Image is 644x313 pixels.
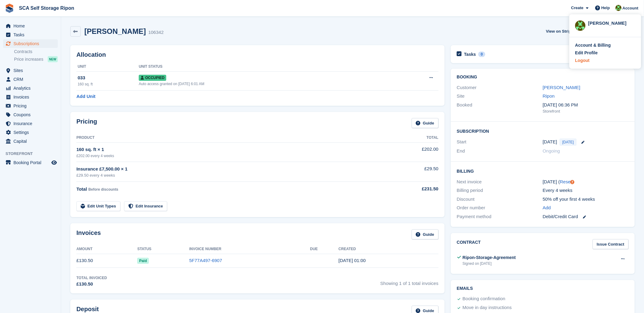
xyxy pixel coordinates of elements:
[76,244,137,254] th: Amount
[3,119,58,128] a: menu
[76,281,107,288] div: £130.50
[13,137,50,146] span: Capital
[14,49,58,55] a: Contracts
[84,27,146,35] h2: [PERSON_NAME]
[13,66,50,75] span: Sites
[381,275,439,288] span: Showing 1 of 1 total invoices
[457,213,543,220] div: Payment method
[457,178,543,185] div: Next invoice
[383,142,439,162] td: £202.00
[543,102,629,109] div: [DATE] 06:36 PM
[17,3,77,13] a: SCA Self Storage Ripon
[13,119,50,128] span: Insurance
[478,52,485,57] div: 0
[457,187,543,194] div: Billing period
[76,201,120,211] a: Edit Unit Types
[13,39,50,48] span: Subscriptions
[3,93,58,101] a: menu
[148,29,164,36] div: 106342
[457,75,629,80] h2: Booking
[543,196,629,203] div: 50% off your first 4 weeks
[78,81,139,87] div: 160 sq. ft
[3,84,58,92] a: menu
[310,244,339,254] th: Due
[457,286,629,291] h2: Emails
[76,153,383,159] div: £202.00 every 4 weeks
[76,62,139,72] th: Unit
[3,137,58,146] a: menu
[14,56,58,63] a: Price increases NEW
[464,52,476,57] h2: Tasks
[13,110,50,119] span: Coupons
[189,244,310,254] th: Invoice Number
[463,304,512,311] div: Move in day instructions
[544,26,581,36] a: View on Stripe
[457,239,481,249] h2: Contract
[383,185,439,192] div: £231.50
[339,258,366,263] time: 2025-09-07 00:00:17 UTC
[463,261,516,266] div: Signed on [DATE]
[546,28,573,34] span: View on Stripe
[602,5,610,11] span: Help
[457,148,543,155] div: End
[3,158,58,167] a: menu
[463,254,516,261] div: Ripon-Storage-Agreement
[575,42,635,49] a: Account & Billing
[13,158,50,167] span: Booking Portal
[139,81,389,87] div: Auto access granted on [DATE] 6:01 AM
[575,42,611,49] div: Account & Billing
[588,20,635,25] div: [PERSON_NAME]
[137,244,189,254] th: Status
[5,4,14,13] img: stora-icon-8386f47178a22dfd0bd8f6a31ec36ba5ce8667c1dd55bd0f319d3a0aa187defe.svg
[457,204,543,211] div: Order number
[76,229,101,239] h2: Invoices
[76,118,97,128] h2: Pricing
[3,39,58,48] a: menu
[124,201,167,211] a: Edit Insurance
[13,102,50,110] span: Pricing
[189,258,222,263] a: 5F77A497-6907
[543,108,629,114] div: Storefront
[412,118,439,128] a: Guide
[137,258,149,264] span: Paid
[3,22,58,30] a: menu
[575,20,586,31] img: Kelly Neesham
[457,196,543,203] div: Discount
[139,62,389,72] th: Unit Status
[3,31,58,39] a: menu
[88,187,118,192] span: Before discounts
[139,75,166,81] span: Occupied
[78,74,139,81] div: 033
[560,179,572,184] a: Reset
[543,93,555,99] a: Ripon
[457,84,543,91] div: Customer
[76,133,383,143] th: Product
[6,151,61,157] span: Storefront
[76,172,383,178] div: £29.50 every 4 weeks
[575,57,590,64] div: Logout
[13,128,50,137] span: Settings
[76,93,95,100] a: Add Unit
[13,31,50,39] span: Tasks
[543,213,629,220] div: Debit/Credit Card
[383,133,439,143] th: Total
[383,162,439,182] td: £29.50
[3,110,58,119] a: menu
[76,146,383,153] div: 160 sq. ft × 1
[13,84,50,92] span: Analytics
[571,5,583,11] span: Create
[412,229,439,239] a: Guide
[623,5,638,11] span: Account
[570,179,575,185] div: Tooltip anchor
[339,244,439,254] th: Created
[575,50,635,56] a: Edit Profile
[3,66,58,75] a: menu
[76,186,87,192] span: Total
[48,56,58,62] div: NEW
[76,51,439,58] h2: Allocation
[543,85,580,90] a: [PERSON_NAME]
[543,204,551,211] a: Add
[13,75,50,84] span: CRM
[13,93,50,101] span: Invoices
[13,22,50,30] span: Home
